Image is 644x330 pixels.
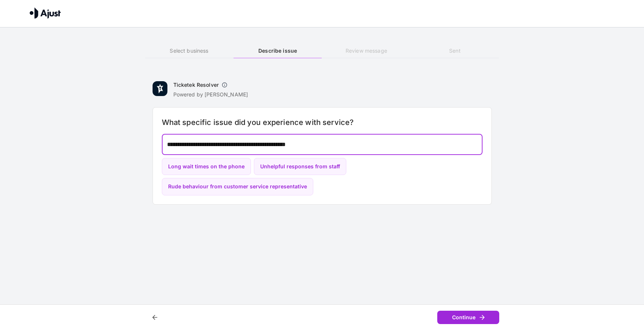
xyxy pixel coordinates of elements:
h6: What specific issue did you experience with service? [162,116,483,128]
h6: Select business [145,47,233,55]
button: Long wait times on the phone [162,158,251,175]
p: Powered by [PERSON_NAME] [173,91,248,98]
h6: Review message [322,47,411,55]
button: Continue [437,311,499,324]
img: Ticketek [153,81,167,96]
h6: Ticketek Resolver [173,81,219,89]
button: Rude behaviour from customer service representative [162,178,313,195]
button: Unhelpful responses from staff [254,158,346,175]
h6: Describe issue [233,47,322,55]
h6: Sent [411,47,499,55]
img: Ajust [30,7,61,19]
